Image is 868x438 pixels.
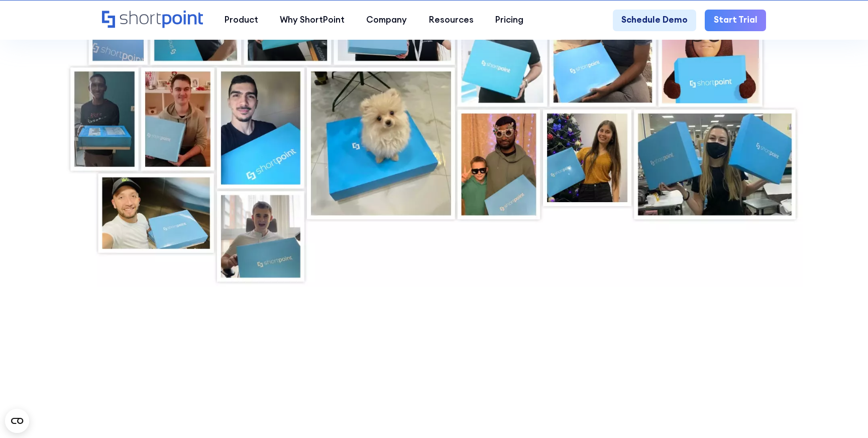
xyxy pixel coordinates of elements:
a: Home [102,11,203,30]
div: Company [366,14,407,27]
a: Company [356,10,418,31]
div: Why ShortPoint [280,14,345,27]
a: Pricing [484,10,534,31]
a: Schedule Demo [613,10,697,31]
a: Resources [418,10,484,31]
a: Start Trial [705,10,766,31]
div: Pricing [495,14,523,27]
div: Product [225,14,258,27]
div: Виджет чата [818,390,868,438]
a: Why ShortPoint [269,10,356,31]
div: Resources [429,14,474,27]
button: Open CMP widget [5,409,29,433]
iframe: Chat Widget [818,390,868,438]
a: Product [214,10,269,31]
